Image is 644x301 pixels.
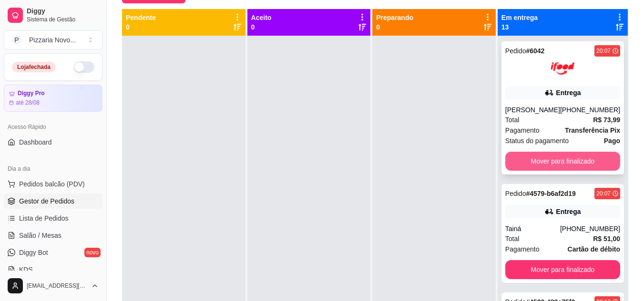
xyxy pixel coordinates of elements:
[560,105,620,115] div: [PHONE_NUMBER]
[505,260,620,279] button: Mover para finalizado
[27,282,87,290] span: [EMAIL_ADDRESS][DOMAIN_NAME]
[18,90,45,97] article: Diggy Pro
[376,13,413,22] p: Preparando
[505,136,569,146] span: Status do pagamento
[251,13,272,22] p: Aceito
[4,194,102,209] a: Gestor de Pedidos
[4,262,102,277] a: KDS
[19,248,48,257] span: Diggy Bot
[27,7,99,16] span: Diggy
[501,22,538,32] p: 13
[505,224,560,233] div: Tainá
[4,135,102,150] a: Dashboard
[4,119,102,135] div: Acesso Rápido
[596,47,611,55] div: 20:07
[568,245,620,253] strong: Cartão de débito
[4,176,102,192] button: Pedidos balcão (PDV)
[565,126,620,134] strong: Transferência Pix
[560,224,620,233] div: [PHONE_NUMBER]
[19,196,74,206] span: Gestor de Pedidos
[4,228,102,243] a: Salão / Mesas
[526,190,575,197] strong: # 4579-b6af2d19
[505,125,540,136] span: Pagamento
[126,13,156,22] p: Pendente
[596,190,611,197] div: 20:07
[551,57,574,80] img: ifood
[4,85,102,112] a: Diggy Proaté 28/08
[4,245,102,260] a: Diggy Botnovo
[505,115,520,125] span: Total
[4,211,102,226] a: Lista de Pedidos
[4,30,102,49] button: Select a team
[4,274,102,297] button: [EMAIL_ADDRESS][DOMAIN_NAME]
[29,35,76,45] div: Pizzaria Novo ...
[4,161,102,176] div: Dia a dia
[501,13,538,22] p: Em entrega
[526,47,544,55] strong: # 6042
[593,116,620,124] strong: R$ 73,99
[16,99,40,107] article: até 28/08
[73,61,94,73] button: Alterar Status
[12,35,21,45] span: P
[556,207,581,216] div: Entrega
[19,179,85,189] span: Pedidos balcão (PDV)
[505,47,526,55] span: Pedido
[19,214,69,223] span: Lista de Pedidos
[505,105,560,115] div: [PERSON_NAME]
[27,16,99,23] span: Sistema de Gestão
[126,22,156,32] p: 0
[12,62,56,72] div: Loja fechada
[505,233,520,244] span: Total
[593,235,620,243] strong: R$ 51,00
[604,137,620,145] strong: Pago
[505,190,526,197] span: Pedido
[4,4,102,27] a: DiggySistema de Gestão
[556,88,581,97] div: Entrega
[19,265,33,274] span: KDS
[19,137,52,147] span: Dashboard
[505,152,620,171] button: Mover para finalizado
[505,244,540,254] span: Pagamento
[19,231,61,240] span: Salão / Mesas
[251,22,272,32] p: 0
[376,22,413,32] p: 0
